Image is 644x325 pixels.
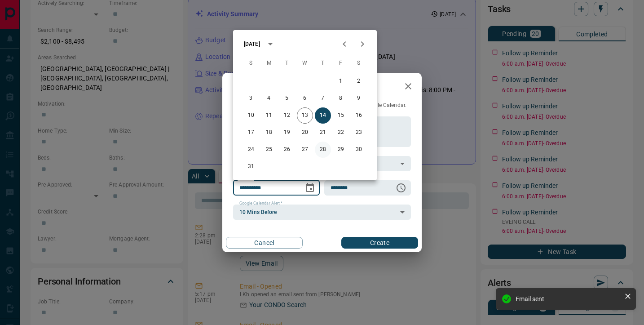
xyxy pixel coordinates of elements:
[239,176,251,182] label: Date
[279,54,295,72] span: Tuesday
[279,90,295,107] button: 5
[243,159,259,175] button: 31
[351,54,367,72] span: Saturday
[315,142,331,158] button: 28
[297,54,313,72] span: Wednesday
[243,125,259,141] button: 17
[263,36,278,52] button: calendar view is open, switch to year view
[279,107,295,124] button: 12
[261,90,277,107] button: 4
[333,90,349,107] button: 8
[222,73,283,102] h2: New Task
[333,125,349,141] button: 22
[297,107,313,124] button: 13
[239,200,282,206] label: Google Calendar Alert
[226,237,303,249] button: Cancel
[315,125,331,141] button: 21
[244,40,260,48] div: [DATE]
[301,179,319,197] button: Choose date, selected date is Aug 14, 2025
[315,90,331,107] button: 7
[279,142,295,158] button: 26
[335,35,353,53] button: Previous month
[351,90,367,107] button: 9
[261,125,277,141] button: 18
[243,107,259,124] button: 10
[243,90,259,107] button: 3
[351,142,367,158] button: 30
[351,107,367,124] button: 16
[333,73,349,89] button: 1
[333,142,349,158] button: 29
[341,237,418,249] button: Create
[392,179,410,197] button: Choose time, selected time is 6:00 AM
[243,54,259,72] span: Sunday
[243,142,259,158] button: 24
[261,54,277,72] span: Monday
[233,205,411,220] div: 10 Mins Before
[315,107,331,124] button: 14
[297,90,313,107] button: 6
[333,54,349,72] span: Friday
[516,295,621,303] div: Email sent
[261,142,277,158] button: 25
[297,142,313,158] button: 27
[353,35,371,53] button: Next month
[297,125,313,141] button: 20
[279,125,295,141] button: 19
[351,73,367,89] button: 2
[333,107,349,124] button: 15
[351,125,367,141] button: 23
[315,54,331,72] span: Thursday
[331,176,342,182] label: Time
[261,107,277,124] button: 11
